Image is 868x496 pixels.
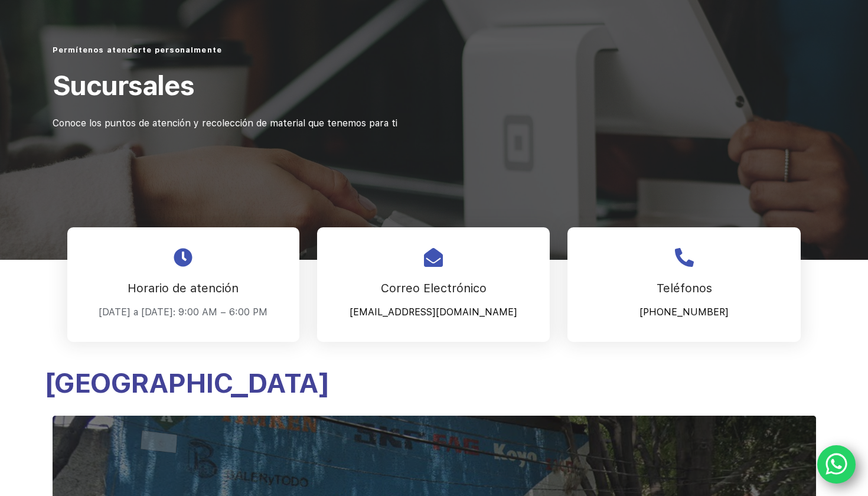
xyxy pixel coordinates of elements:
span: Teléfonos [657,281,712,295]
span: [DATE] a [DATE]: 9:00 AM – 6:00 PM [99,306,267,318]
span: Sucursales [53,69,194,102]
span: [GEOGRAPHIC_DATA] [44,367,329,399]
p: [PHONE_NUMBER] [582,304,786,321]
span: Permítenos atenderte personalmente [53,45,222,54]
a: WhatsApp [817,445,856,484]
p: [EMAIL_ADDRESS][DOMAIN_NAME] [332,304,535,321]
span: Horario de atención [128,281,239,295]
span: Conoce los puntos de atención y recolección de material que tenemos para ti [53,118,397,129]
span: Correo Electrónico [381,281,487,295]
